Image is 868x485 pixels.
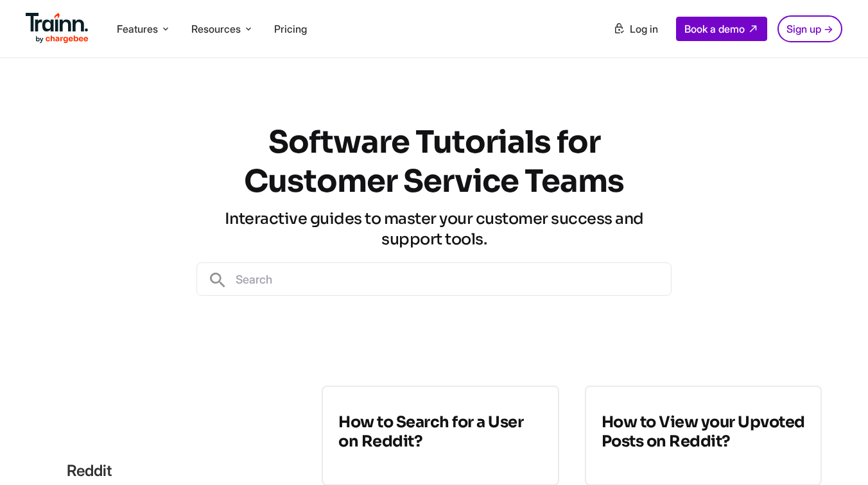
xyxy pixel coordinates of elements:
img: Trainn Logo [26,13,89,44]
a: Log in [605,17,666,40]
a: Pricing [274,22,307,35]
a: Book a demo [676,17,767,41]
h3: Interactive guides to master your customer success and support tools. [196,208,672,250]
span: Book a demo [684,22,745,35]
span: Resources [191,22,241,36]
span: Log in [630,22,658,35]
span: Features [117,22,158,36]
iframe: Chat Widget [804,423,868,485]
input: Search [228,263,671,295]
h3: How to Search for a User on Reddit? [338,413,542,451]
h3: How to View your Upvoted Posts on Reddit? [602,413,805,451]
h1: Software Tutorials for Customer Service Teams [196,123,672,201]
a: Sign up → [777,15,842,42]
